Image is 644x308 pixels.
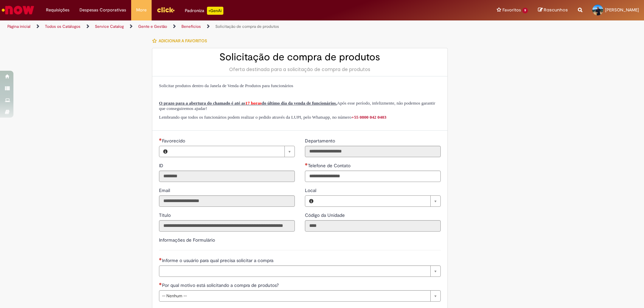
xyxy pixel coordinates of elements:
span: Somente leitura - Título [159,212,172,218]
span: Adicionar a Favoritos [159,38,207,44]
a: Limpar campo Favorecido [171,146,294,157]
span: Local [305,187,318,193]
a: Gente e Gestão [138,24,167,29]
label: Somente leitura - Departamento [305,137,336,144]
label: Somente leitura - Título [159,212,172,219]
a: Todos os Catálogos [45,24,80,29]
span: Necessários - Informe o usuário para qual precisa solicitar a compra [162,257,275,263]
a: Limpar campo Local [317,196,440,206]
label: Somente leitura - Email [159,187,171,194]
span: Necessários [159,258,162,260]
span: Rascunhos [544,7,568,13]
input: Código da Unidade [305,220,441,232]
img: click_logo_yellow_360x200.png [157,5,175,15]
span: Somente leitura - Código da Unidade [305,212,346,218]
span: Requisições [46,7,69,13]
button: Adicionar a Favoritos [152,34,211,48]
span: Telefone de Contato [308,163,352,169]
span: Favoritos [502,7,521,13]
p: +GenAi [207,7,223,15]
span: Necessários - Favorecido [162,138,186,144]
label: Somente leitura - Código da Unidade [305,212,346,219]
img: ServiceNow [1,3,35,17]
span: [PERSON_NAME] [605,7,639,13]
a: Limpar campo Informe o usuário para qual precisa solicitar a compra [159,265,441,277]
input: Email [159,195,295,207]
span: Somente leitura - Departamento [305,138,336,144]
span: do último dia da venda de funcionários. [262,101,337,106]
div: Oferta destinada para a solicitação de compra de produtos [159,66,441,73]
h2: Solicitação de compra de produtos [159,52,441,63]
span: More [136,7,147,13]
button: Favorecido, Visualizar este registro [159,146,171,157]
a: Benefícios [181,24,201,29]
span: Após esse período, infelizmente, não podemos garantir que conseguiremos ajudar! [159,101,435,111]
button: Local, Visualizar este registro [305,196,317,206]
input: ID [159,171,295,182]
a: Solicitação de compra de produtos [215,24,279,29]
input: Título [159,220,295,232]
div: Padroniza [185,7,223,15]
span: -- Nenhum -- [162,291,427,301]
a: Rascunhos [538,7,568,13]
span: Obrigatório Preenchido [305,163,308,166]
span: Necessários [159,283,162,285]
label: Informações de Formulário [159,237,215,243]
a: Service Catalog [95,24,124,29]
span: 17 horas [245,101,262,106]
a: Página inicial [7,24,31,29]
span: Necessários [159,138,162,141]
span: Lembrando que todos os funcionários podem realizar o pedido através da LUPI, pelo Whatsapp, no nú... [159,115,386,120]
ul: Trilhas de página [5,20,424,33]
input: Telefone de Contato [305,171,441,182]
span: O prazo para a abertura do chamado é até as [159,101,245,106]
span: 9 [522,8,528,13]
input: Departamento [305,146,441,157]
a: +55 0800 042 0403 [352,115,386,120]
span: Despesas Corporativas [79,7,126,13]
span: Solicitar produtos dentro da Janela de Venda de Produtos para funcionários [159,83,293,88]
label: Somente leitura - ID [159,162,165,169]
span: Por qual motivo está solicitando a compra de produtos? [162,282,280,288]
